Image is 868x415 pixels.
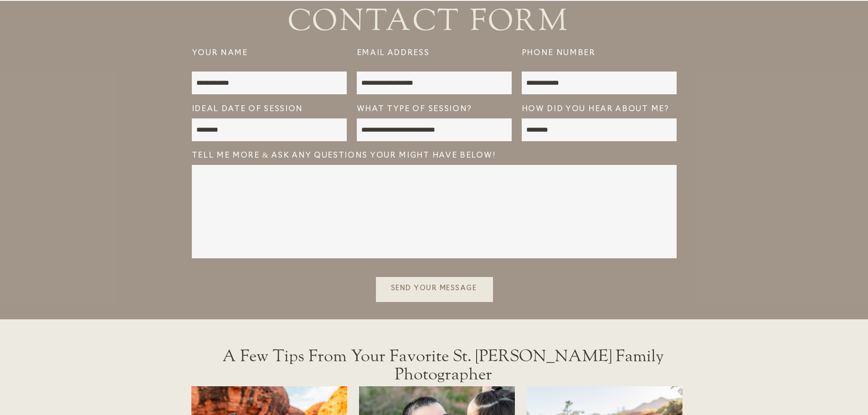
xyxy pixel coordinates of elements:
p: What Type of Session? [357,103,512,117]
p: PHONE NUMBER [522,47,677,61]
p: Your Name [192,47,347,61]
p: EMAIL ADDRESS [357,47,512,61]
p: how did you hear about me? [522,103,677,117]
p: Tell Me More & ask any questions your might have below! [192,150,512,164]
p: Ideal Date of Session [192,103,347,117]
h2: A Few Tips From Your Favorite St. [PERSON_NAME] Family Photographer [212,347,675,366]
